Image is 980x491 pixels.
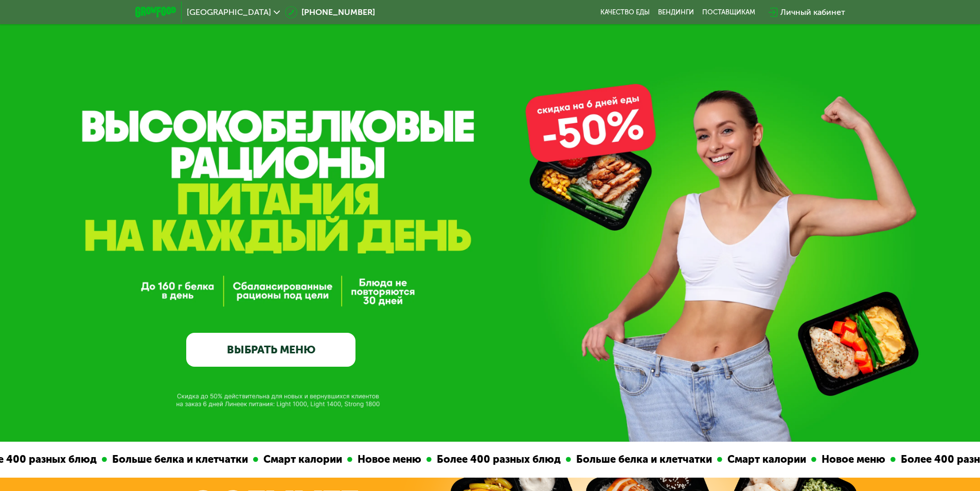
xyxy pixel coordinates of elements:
[721,451,810,467] div: Смарт калории
[658,8,694,16] a: Вендинги
[815,451,889,467] div: Новое меню
[285,6,375,18] a: [PHONE_NUMBER]
[186,333,355,367] a: ВЫБРАТЬ МЕНЮ
[702,8,755,16] div: поставщикам
[570,451,716,467] div: Больше белка и клетчатки
[106,451,252,467] div: Больше белка и клетчатки
[780,6,845,18] div: Личный кабинет
[187,8,271,16] span: [GEOGRAPHIC_DATA]
[600,8,650,16] a: Качество еды
[351,451,425,467] div: Новое меню
[431,451,565,467] div: Более 400 разных блюд
[257,451,346,467] div: Смарт калории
